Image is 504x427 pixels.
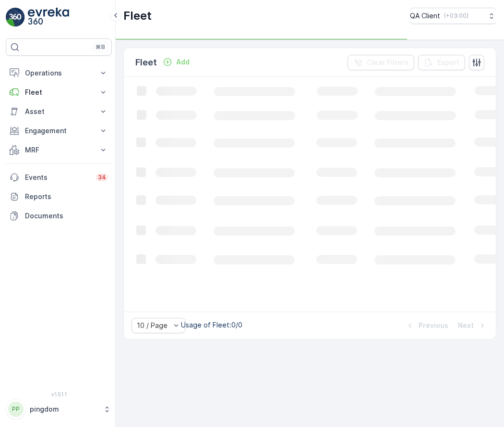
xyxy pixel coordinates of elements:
[6,121,112,140] button: Engagement
[410,8,496,24] button: QA Client(+03:00)
[437,58,459,67] p: Export
[367,58,408,67] p: Clear Filters
[123,8,152,24] p: Fleet
[28,8,69,27] img: logo_light-DOdMpM7g.png
[25,173,90,182] p: Events
[25,126,93,136] p: Engagement
[25,211,108,221] p: Documents
[6,168,112,187] a: Events34
[135,56,157,69] p: Fleet
[348,55,414,70] button: Clear Filters
[410,11,440,21] p: QA Client
[6,391,112,397] span: v 1.51.1
[25,107,93,116] p: Asset
[159,56,193,68] button: Add
[25,88,93,97] p: Fleet
[404,320,449,331] button: Previous
[419,321,448,330] p: Previous
[6,140,112,160] button: MRF
[96,43,105,51] p: ⌘B
[6,102,112,121] button: Asset
[6,63,112,83] button: Operations
[25,68,93,78] p: Operations
[418,55,465,70] button: Export
[6,8,25,27] img: logo
[176,57,190,67] p: Add
[6,83,112,102] button: Fleet
[6,206,112,226] a: Documents
[457,320,488,331] button: Next
[25,145,93,155] p: MRF
[181,320,242,330] p: Usage of Fleet : 0/0
[30,404,98,414] p: pingdom
[458,321,474,330] p: Next
[6,187,112,206] a: Reports
[8,402,24,417] div: PP
[444,12,468,20] p: ( +03:00 )
[98,174,106,181] p: 34
[6,399,112,419] button: PPpingdom
[25,192,108,201] p: Reports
